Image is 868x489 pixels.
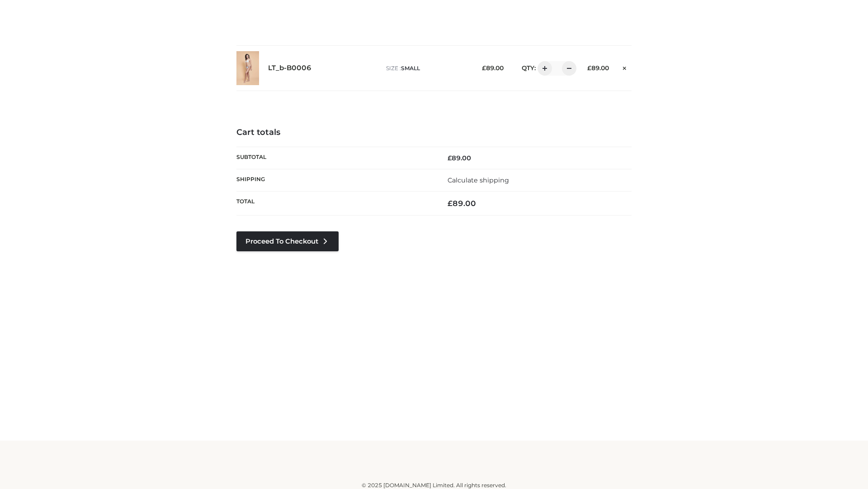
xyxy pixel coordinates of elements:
bdi: 89.00 [587,64,609,72]
bdi: 89.00 [448,154,471,162]
th: Total [236,192,434,216]
span: £ [448,154,452,162]
div: QTY: [513,61,573,76]
span: £ [448,199,453,208]
p: size : [386,64,468,72]
bdi: 89.00 [482,64,504,72]
span: SMALL [401,65,420,72]
th: Shipping [236,169,434,191]
span: £ [587,64,591,72]
h4: Cart totals [236,128,632,138]
a: Proceed to Checkout [236,231,339,251]
bdi: 89.00 [448,199,476,208]
th: Subtotal [236,147,434,169]
span: £ [482,64,486,72]
a: LT_b-B0006 [268,64,311,72]
a: Calculate shipping [448,176,509,184]
a: Remove this item [618,61,632,73]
